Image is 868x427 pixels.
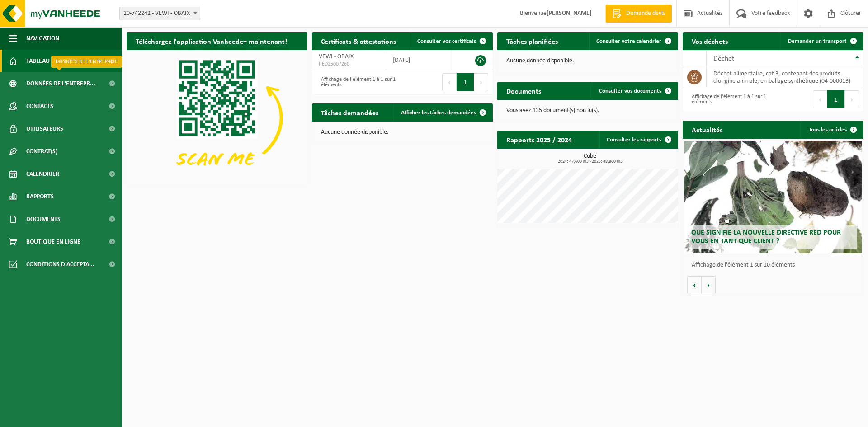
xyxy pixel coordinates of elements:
[26,50,75,72] span: Tableau de bord
[497,131,581,148] h2: Rapports 2025 / 2024
[497,32,567,50] h2: Tâches planifiées
[26,27,59,50] span: Navigation
[26,95,53,117] span: Contacts
[26,163,59,185] span: Calendrier
[26,230,80,253] span: Boutique en ligne
[312,32,405,50] h2: Certificats & attestations
[813,90,827,108] button: Previous
[684,141,862,253] a: Que signifie la nouvelle directive RED pour vous en tant que client ?
[692,262,859,268] p: Affichage de l'élément 1 sur 10 éléments
[845,90,859,108] button: Next
[26,140,57,163] span: Contrat(s)
[781,32,863,50] a: Demander un transport
[707,67,863,87] td: déchet alimentaire, cat 3, contenant des produits d'origine animale, emballage synthétique (04-00...
[417,38,476,44] span: Consulter vos certificats
[713,55,734,62] span: Déchet
[589,32,677,50] a: Consulter votre calendrier
[702,276,716,294] button: Volgende
[26,117,63,140] span: Utilisateurs
[26,185,54,208] span: Rapports
[26,72,95,95] span: Données de l'entrepr...
[319,53,354,60] span: VEWI - OBAIX
[386,50,452,70] td: [DATE]
[592,82,677,100] a: Consulter vos documents
[827,90,845,108] button: 1
[624,9,667,18] span: Demande devis
[599,131,677,149] a: Consulter les rapports
[502,153,678,164] h3: Cube
[401,110,476,116] span: Afficher les tâches demandées
[26,208,61,230] span: Documents
[127,50,307,186] img: Download de VHEPlus App
[119,7,200,20] span: 10-742242 - VEWI - OBAIX
[802,121,863,139] a: Tous les articles
[457,73,474,91] button: 1
[683,121,731,138] h2: Actualités
[547,10,592,17] strong: [PERSON_NAME]
[506,108,669,114] p: Vous avez 135 document(s) non lu(s).
[683,32,737,50] h2: Vos déchets
[26,253,94,276] span: Conditions d'accepta...
[497,82,550,99] h2: Documents
[319,61,379,68] span: RED25007260
[410,32,492,50] a: Consulter vos certificats
[321,129,484,136] p: Aucune donnée disponible.
[120,7,200,20] span: 10-742242 - VEWI - OBAIX
[596,38,661,44] span: Consulter votre calendrier
[599,88,661,94] span: Consulter vos documents
[687,89,769,109] div: Affichage de l'élément 1 à 1 sur 1 éléments
[442,73,457,91] button: Previous
[687,276,702,294] button: Vorige
[474,73,488,91] button: Next
[312,103,387,121] h2: Tâches demandées
[691,229,841,245] span: Que signifie la nouvelle directive RED pour vous en tant que client ?
[788,38,847,44] span: Demander un transport
[502,160,678,164] span: 2024: 47,600 m3 - 2025: 48,960 m3
[316,72,398,92] div: Affichage de l'élément 1 à 1 sur 1 éléments
[394,103,492,122] a: Afficher les tâches demandées
[605,5,672,23] a: Demande devis
[506,58,669,64] p: Aucune donnée disponible.
[5,407,151,427] iframe: chat widget
[127,32,296,50] h2: Téléchargez l'application Vanheede+ maintenant!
